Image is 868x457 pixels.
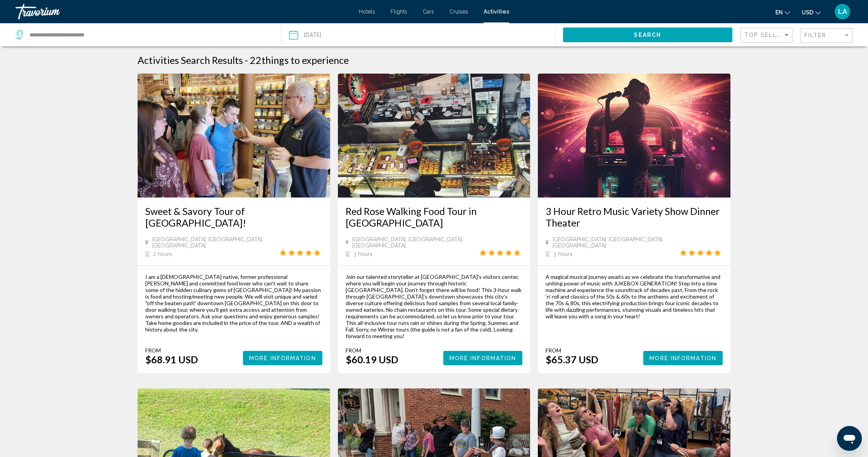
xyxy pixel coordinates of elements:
[346,347,398,354] div: From
[449,9,468,15] a: Cruises
[802,9,813,15] span: USD
[546,347,598,354] div: From
[138,74,330,198] img: 06.jpg
[153,251,172,257] span: 2 hours
[775,9,783,15] span: en
[563,27,733,42] button: Search
[289,23,555,46] button: Date: Aug 16, 2025
[243,351,322,365] button: More Information
[804,32,827,38] span: Filter
[832,3,852,20] button: User Menu
[546,205,723,228] a: 3 Hour Retro Music Variety Show Dinner Theater
[145,205,322,228] a: Sweet & Savory Tour of [GEOGRAPHIC_DATA]!
[245,54,248,66] span: -
[553,236,680,249] span: [GEOGRAPHIC_DATA], [GEOGRAPHIC_DATA], [GEOGRAPHIC_DATA]
[145,347,198,354] div: From
[346,205,523,228] a: Red Rose Walking Food Tour in [GEOGRAPHIC_DATA]
[643,351,723,365] button: More Information
[802,7,821,18] button: Change currency
[800,28,852,44] button: Filter
[359,9,375,15] a: Hotels
[249,355,316,361] span: More Information
[15,4,351,19] a: Travorium
[484,9,509,15] a: Activities
[152,236,280,249] span: [GEOGRAPHIC_DATA], [GEOGRAPHIC_DATA], [GEOGRAPHIC_DATA]
[449,355,517,361] span: More Information
[546,354,598,365] div: $65.37 USD
[262,54,349,66] span: things to experience
[775,7,790,18] button: Change language
[145,354,198,365] div: $68.91 USD
[138,54,243,66] h1: Activities Search Results
[443,351,523,365] button: More Information
[553,251,572,257] span: 3 hours
[353,251,372,257] span: 3 hours
[744,32,789,38] span: Top Sellers
[837,426,862,451] iframe: Button to launch messaging window
[250,54,349,66] h2: 22
[346,354,398,365] div: $60.19 USD
[391,9,407,15] a: Flights
[538,74,730,198] img: 3d.jpg
[546,273,723,320] div: A magical musical journey awaits as we celebrate the transformative and uniting power of music wi...
[649,355,716,361] span: More Information
[634,32,661,38] span: Search
[838,8,847,15] span: LA
[346,273,523,339] div: Join our talented storyteller at [GEOGRAPHIC_DATA]'s visitors center, where you will begin your j...
[744,32,790,39] mat-select: Sort by
[145,273,322,333] div: I am a [DEMOGRAPHIC_DATA] native, former professional [PERSON_NAME] and committed food lover who ...
[352,236,480,249] span: [GEOGRAPHIC_DATA], [GEOGRAPHIC_DATA], [GEOGRAPHIC_DATA]
[423,9,434,15] a: Cars
[338,74,530,198] img: 2c.jpg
